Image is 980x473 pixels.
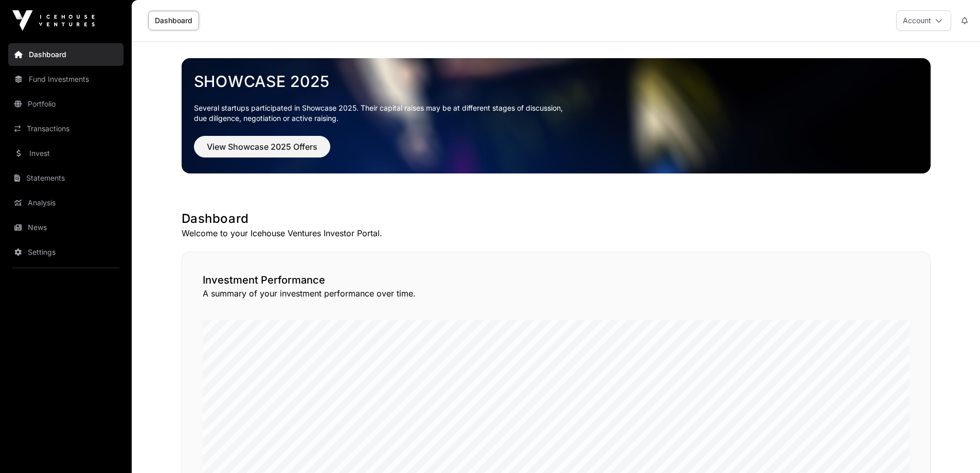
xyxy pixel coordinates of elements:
a: Dashboard [148,11,199,30]
span: View Showcase 2025 Offers [207,141,317,153]
p: Several startups participated in Showcase 2025. Their capital raises may be at different stages o... [194,103,918,124]
a: Analysis [8,191,123,214]
a: Invest [8,142,123,165]
img: Showcase 2025 [182,58,931,173]
h1: Dashboard [182,211,931,227]
a: View Showcase 2025 Offers [194,146,330,156]
a: Statements [8,167,123,189]
h2: Investment Performance [203,273,910,287]
a: News [8,216,123,239]
button: Account [896,10,951,31]
a: Transactions [8,117,123,140]
a: Fund Investments [8,68,123,91]
p: A summary of your investment performance over time. [203,287,910,300]
a: Portfolio [8,93,123,115]
button: View Showcase 2025 Offers [194,136,330,157]
img: Icehouse Ventures Logo [12,10,95,31]
a: Settings [8,241,123,264]
a: Showcase 2025 [194,72,918,91]
a: Dashboard [8,43,123,66]
p: Welcome to your Icehouse Ventures Investor Portal. [182,227,931,239]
